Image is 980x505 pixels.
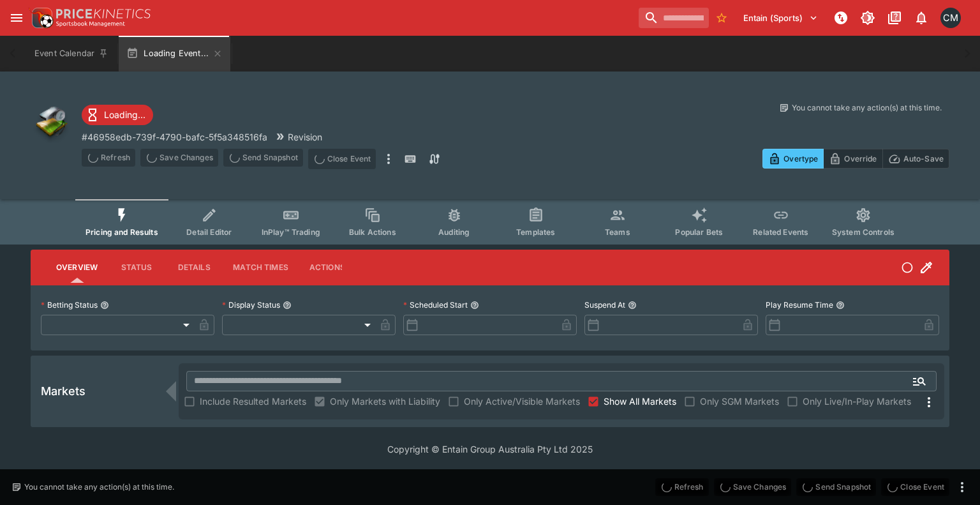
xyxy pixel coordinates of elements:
[222,299,280,310] p: Display Status
[516,227,555,237] span: Templates
[288,130,322,144] p: Revision
[464,395,580,408] span: Only Active/Visible Markets
[28,5,54,31] img: PriceKinetics Logo
[783,152,818,165] p: Overtype
[792,102,942,114] p: You cannot take any action(s) at this time.
[823,149,882,169] button: Override
[119,36,230,72] button: Loading Event...
[883,6,906,29] button: Documentation
[165,252,223,283] button: Details
[910,6,933,29] button: Notifications
[753,227,808,237] span: Related Events
[803,395,911,408] span: Only Live/In-Play Markets
[832,227,895,237] span: System Controls
[27,36,116,72] button: Event Calendar
[940,8,961,28] div: Cameron Matheson
[700,395,779,408] span: Only SGM Markets
[100,301,109,310] button: Betting Status
[46,252,108,283] button: Overview
[403,299,468,310] p: Scheduled Start
[56,9,151,19] img: PriceKinetics
[762,149,949,169] div: Start From
[283,301,292,310] button: Display Status
[605,227,630,237] span: Teams
[937,4,965,32] button: Cameron Matheson
[628,301,637,310] button: Suspend At
[41,299,98,310] p: Betting Status
[24,481,174,493] p: You cannot take any action(s) at this time.
[75,199,905,245] div: Event type filters
[675,227,723,237] span: Popular Bets
[766,299,833,310] p: Play Resume Time
[882,149,949,169] button: Auto-Save
[31,102,71,143] img: other.png
[470,301,479,310] button: Scheduled Start
[262,227,320,237] span: InPlay™ Trading
[108,252,165,283] button: Status
[41,384,85,398] h5: Markets
[639,8,709,28] input: search
[349,227,396,237] span: Bulk Actions
[762,149,824,169] button: Overtype
[104,108,145,121] p: Loading...
[903,152,944,165] p: Auto-Save
[82,130,267,144] p: Copy To Clipboard
[836,301,845,310] button: Play Resume Time
[604,395,676,408] span: Show All Markets
[584,299,625,310] p: Suspend At
[186,227,232,237] span: Detail Editor
[921,395,937,410] svg: More
[330,395,440,408] span: Only Markets with Liability
[908,370,931,393] button: Open
[736,8,826,28] button: Select Tenant
[200,395,306,408] span: Include Resulted Markets
[85,227,158,237] span: Pricing and Results
[56,21,125,27] img: Sportsbook Management
[844,152,877,165] p: Override
[381,149,396,169] button: more
[5,6,28,29] button: open drawer
[711,8,732,28] button: No Bookmarks
[856,6,879,29] button: Toggle light/dark mode
[223,252,299,283] button: Match Times
[438,227,470,237] span: Auditing
[829,6,852,29] button: NOT Connected to PK
[299,252,356,283] button: Actions
[954,479,970,495] button: more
